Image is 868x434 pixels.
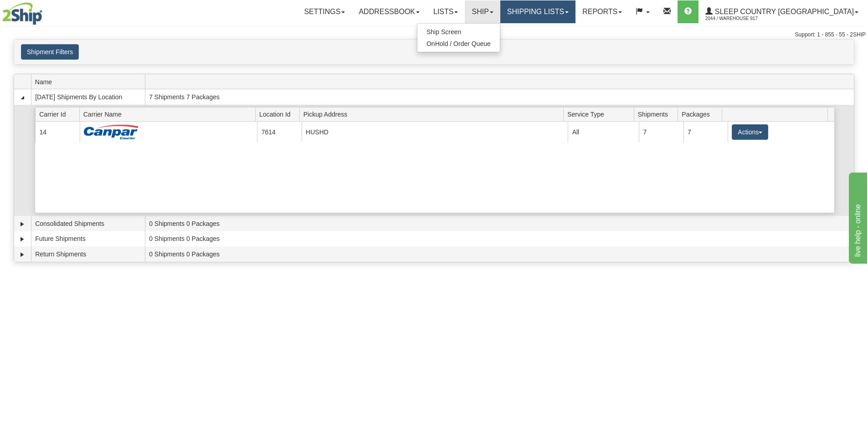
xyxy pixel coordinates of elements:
a: Addressbook [352,0,426,23]
a: Ship Screen [417,26,500,38]
td: 7 [639,122,683,142]
a: Shipping lists [500,0,575,23]
span: OnHold / Order Queue [426,40,491,47]
button: Shipment Filters [21,44,79,60]
td: 0 Shipments 0 Packages [145,231,854,247]
td: 0 Shipments 0 Packages [145,246,854,262]
img: logo2044.jpg [2,2,42,25]
span: Packages [682,107,722,121]
td: Future Shipments [31,231,145,247]
td: Consolidated Shipments [31,216,145,231]
td: 7 [683,122,728,142]
a: Ship [465,0,500,23]
a: OnHold / Order Queue [417,38,500,50]
span: 2044 / Warehouse 917 [705,14,774,23]
a: Lists [426,0,465,23]
td: 0 Shipments 0 Packages [145,216,854,231]
a: Expand [18,235,27,244]
span: Service Type [567,107,634,121]
td: 7 Shipments 7 Packages [145,89,854,105]
span: Name [35,75,145,89]
span: Sleep Country [GEOGRAPHIC_DATA] [713,8,854,15]
a: Sleep Country [GEOGRAPHIC_DATA] 2044 / Warehouse 917 [699,0,865,23]
iframe: chat widget [847,170,867,263]
a: Collapse [18,93,27,102]
td: 14 [35,122,79,142]
span: Shipments [638,107,678,121]
span: Location Id [259,107,299,121]
td: HUSHD [302,122,568,142]
span: Ship Screen [426,28,461,36]
td: Return Shipments [31,246,145,262]
button: Actions [732,124,768,140]
a: Reports [575,0,629,23]
td: All [568,122,639,142]
td: [DATE] Shipments By Location [31,89,145,105]
a: Settings [297,0,352,23]
span: Carrier Id [39,107,79,121]
img: Canpar [84,125,139,139]
span: Pickup Address [303,107,564,121]
div: live help - online [7,5,84,16]
div: Support: 1 - 855 - 55 - 2SHIP [2,31,866,39]
a: Expand [18,220,27,229]
a: Expand [18,250,27,259]
td: 7614 [257,122,301,142]
span: Carrier Name [83,107,256,121]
